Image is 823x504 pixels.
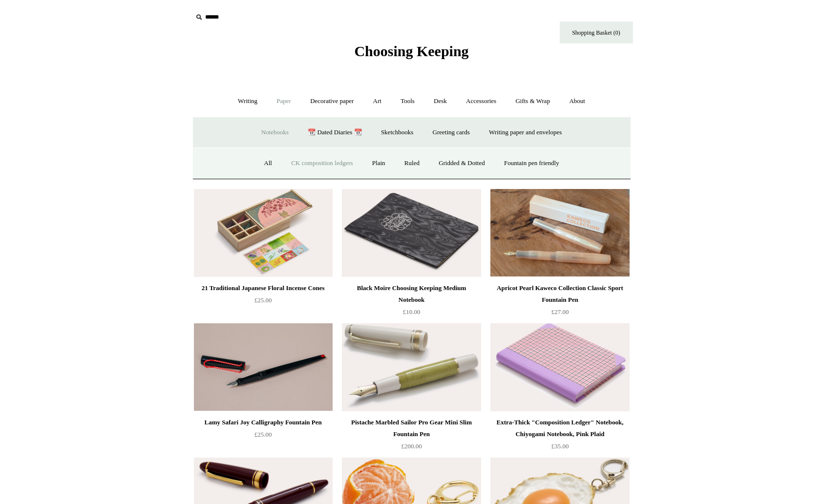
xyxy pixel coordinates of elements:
[403,308,421,315] span: £10.00
[354,43,468,59] span: Choosing Keeping
[194,282,333,322] a: 21 Traditional Japanese Floral Incense Cones £25.00
[255,150,281,176] a: All
[342,189,481,277] img: Black Moire Choosing Keeping Medium Notebook
[480,120,570,146] a: Writing paper and envelopes
[401,442,422,450] span: £200.00
[430,150,494,176] a: Gridded & Dotted
[342,189,481,277] a: Black Moire Choosing Keeping Medium Notebook Black Moire Choosing Keeping Medium Notebook
[342,417,481,457] a: Pistache Marbled Sailor Pro Gear Mini Slim Fountain Pen £200.00
[194,189,333,277] img: 21 Traditional Japanese Floral Incense Cones
[342,282,481,322] a: Black Moire Choosing Keeping Medium Notebook £10.00
[363,150,394,176] a: Plain
[196,417,330,428] div: Lamy Safari Joy Calligraphy Fountain Pen
[396,150,428,176] a: Ruled
[372,120,422,146] a: Sketchbooks
[425,88,456,114] a: Desk
[560,88,594,114] a: About
[342,323,481,411] img: Pistache Marbled Sailor Pro Gear Mini Slim Fountain Pen
[229,88,266,114] a: Writing
[392,88,423,114] a: Tools
[254,431,272,438] span: £25.00
[560,21,633,43] a: Shopping Basket (0)
[253,120,297,146] a: Notebooks
[493,417,627,440] div: Extra-Thick "Composition Ledger" Notebook, Chiyogami Notebook, Pink Plaid
[551,442,569,450] span: £35.00
[194,323,333,411] a: Lamy Safari Joy Calligraphy Fountain Pen Lamy Safari Joy Calligraphy Fountain Pen
[354,51,468,58] a: Choosing Keeping
[457,88,505,114] a: Accessories
[493,282,627,306] div: Apricot Pearl Kaweco Collection Classic Sport Fountain Pen
[490,417,629,457] a: Extra-Thick "Composition Ledger" Notebook, Chiyogami Notebook, Pink Plaid £35.00
[299,120,370,146] a: 📆 Dated Diaries 📆
[268,88,300,114] a: Paper
[490,189,629,277] a: Apricot Pearl Kaweco Collection Classic Sport Fountain Pen Apricot Pearl Kaweco Collection Classi...
[196,282,330,294] div: 21 Traditional Japanese Floral Incense Cones
[344,417,478,440] div: Pistache Marbled Sailor Pro Gear Mini Slim Fountain Pen
[506,88,559,114] a: Gifts & Wrap
[490,282,629,322] a: Apricot Pearl Kaweco Collection Classic Sport Fountain Pen £27.00
[194,417,333,457] a: Lamy Safari Joy Calligraphy Fountain Pen £25.00
[254,296,272,304] span: £25.00
[490,323,629,411] img: Extra-Thick "Composition Ledger" Notebook, Chiyogami Notebook, Pink Plaid
[344,282,478,306] div: Black Moire Choosing Keeping Medium Notebook
[342,323,481,411] a: Pistache Marbled Sailor Pro Gear Mini Slim Fountain Pen Pistache Marbled Sailor Pro Gear Mini Sli...
[194,323,333,411] img: Lamy Safari Joy Calligraphy Fountain Pen
[490,189,629,277] img: Apricot Pearl Kaweco Collection Classic Sport Fountain Pen
[495,150,568,176] a: Fountain pen friendly
[551,308,569,315] span: £27.00
[194,189,333,277] a: 21 Traditional Japanese Floral Incense Cones 21 Traditional Japanese Floral Incense Cones
[424,120,479,146] a: Greeting cards
[490,323,629,411] a: Extra-Thick "Composition Ledger" Notebook, Chiyogami Notebook, Pink Plaid Extra-Thick "Compositio...
[364,88,390,114] a: Art
[301,88,362,114] a: Decorative paper
[282,150,361,176] a: CK composition ledgers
